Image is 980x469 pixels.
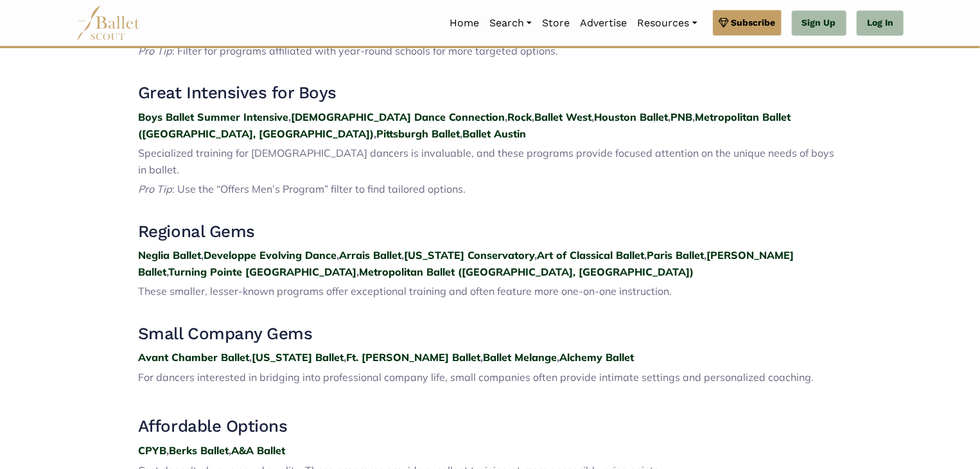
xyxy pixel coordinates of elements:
a: Houston Ballet [594,111,668,123]
a: Log In [857,10,904,36]
strong: , [704,249,706,261]
strong: , [532,111,534,123]
h3: Regional Gems [138,221,842,243]
strong: , [166,444,169,457]
a: Rock [507,111,532,123]
strong: , [374,127,376,140]
strong: , [644,249,647,261]
h3: Small Company Gems [138,323,842,345]
span: : Filter for programs affiliated with year-round schools for more targeted options. [172,44,558,57]
span: These smaller, lesser-known programs offer exceptional training and often feature more one-on-one... [138,285,672,297]
a: Metropolitan Ballet ([GEOGRAPHIC_DATA], [GEOGRAPHIC_DATA]) [359,265,694,278]
strong: , [668,111,670,123]
strong: , [591,111,594,123]
a: Turning Pointe [GEOGRAPHIC_DATA] [168,265,356,278]
a: [US_STATE] Conservatory [404,249,534,261]
strong: , [534,249,537,261]
span: Specialized training for [DEMOGRAPHIC_DATA] dancers is invaluable, and these programs provide foc... [138,146,834,176]
strong: , [337,249,339,261]
img: gem.svg [719,15,729,30]
h3: Affordable Options [138,416,842,438]
a: Search [484,10,537,37]
strong: , [229,444,231,457]
span: Subscribe [731,15,776,30]
a: Arrais Ballet [339,249,401,261]
span: For dancers interested in bridging into professional company life, small companies often provide ... [138,371,814,384]
strong: , [692,111,695,123]
strong: , [557,351,559,364]
a: Metropolitan Ballet ([GEOGRAPHIC_DATA], [GEOGRAPHIC_DATA]) [138,111,791,140]
span: Pro Tip [138,44,172,57]
a: Resources [632,10,702,37]
a: Advertise [575,10,632,37]
span: : Use the “Offers Men’s Program” filter to find tailored options. [172,182,466,195]
strong: , [201,249,204,261]
a: [US_STATE] Ballet [252,351,344,364]
strong: , [288,111,291,123]
a: Home [444,10,484,37]
a: Boys Ballet Summer Intensive [138,111,288,123]
strong: , [356,265,359,278]
a: A&A Ballet [231,444,285,457]
a: [PERSON_NAME] Ballet [138,249,794,278]
a: Ballet Austin [462,127,526,140]
a: CPYB [138,444,166,457]
strong: , [505,111,507,123]
strong: , [460,127,462,140]
a: Subscribe [713,10,782,35]
strong: , [401,249,404,261]
strong: , [344,351,346,364]
a: Sign Up [792,10,846,36]
a: Neglia Ballet [138,249,201,261]
a: [DEMOGRAPHIC_DATA] Dance Connection [291,111,505,123]
span: Pro Tip [138,182,172,195]
a: Pittsburgh Ballet [376,127,460,140]
h3: Great Intensives for Boys [138,82,842,104]
a: Berks Ballet [169,444,229,457]
strong: , [249,351,252,364]
strong: , [166,265,168,278]
a: Ballet Melange [483,351,557,364]
a: Art of Classical Ballet [537,249,644,261]
a: Ft. [PERSON_NAME] Ballet [346,351,480,364]
a: Developpe Evolving Dance [204,249,337,261]
a: Avant Chamber Ballet [138,351,249,364]
strong: , [480,351,483,364]
a: Paris Ballet [647,249,704,261]
a: Store [537,10,575,37]
a: Alchemy Ballet [559,351,634,364]
a: Ballet West [534,111,591,123]
a: PNB [670,111,692,123]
